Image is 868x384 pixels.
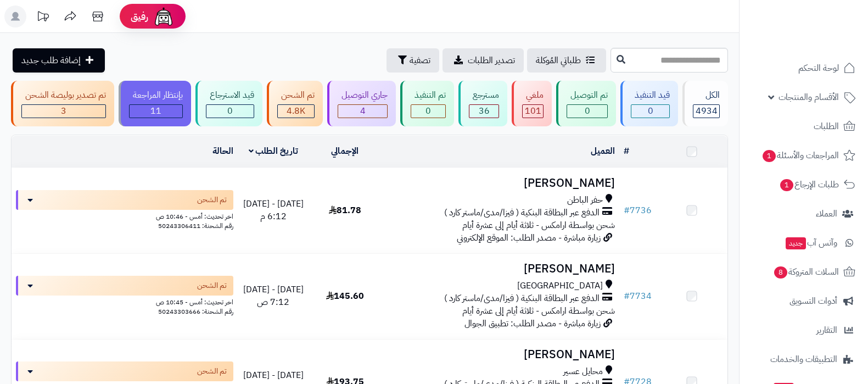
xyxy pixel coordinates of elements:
div: بإنتظار المراجعة [129,89,183,102]
a: طلبات الإرجاع1 [746,171,861,198]
span: أدوات التسويق [789,293,837,309]
div: تم التنفيذ [411,89,446,102]
span: 36 [479,104,490,118]
span: زيارة مباشرة - مصدر الطلب: الموقع الإلكتروني [457,231,601,244]
a: التطبيقات والخدمات [746,346,861,372]
a: تاريخ الطلب [249,144,299,158]
span: رفيق [131,10,148,23]
span: 0 [648,104,653,118]
div: اخر تحديث: أمس - 10:45 ص [16,296,233,307]
a: وآتس آبجديد [746,230,861,256]
div: 0 [567,105,607,118]
span: إضافة طلب جديد [21,54,81,67]
div: تم تصدير بوليصة الشحن [21,89,106,102]
div: 101 [523,105,543,118]
a: الإجمالي [331,144,359,158]
span: شحن بواسطة ارامكس - ثلاثة أيام إلى عشرة أيام [462,219,615,232]
span: طلبات الإرجاع [779,177,839,192]
span: 11 [150,104,161,118]
span: رقم الشحنة: 50243303666 [158,307,233,316]
div: تم التوصيل [567,89,608,102]
div: ملغي [522,89,544,102]
span: 1 [762,149,776,163]
span: السلات المتروكة [773,264,839,280]
span: # [624,204,630,217]
span: الدفع عبر البطاقة البنكية ( فيزا/مدى/ماستر كارد ) [444,292,600,305]
span: رقم الشحنة: 50243306411 [158,221,233,231]
span: 101 [525,104,541,118]
span: جديد [786,237,806,249]
img: logo-2.png [793,8,858,31]
span: طلباتي المُوكلة [536,54,581,67]
a: # [624,144,629,158]
a: تم التنفيذ 0 [398,81,456,126]
span: 3 [61,104,66,118]
span: وآتس آب [785,235,837,251]
a: إضافة طلب جديد [13,48,105,73]
h3: [PERSON_NAME] [385,348,614,361]
span: 8 [774,266,788,279]
a: قيد الاسترجاع 0 [193,81,265,126]
a: الكل4934 [680,81,730,126]
span: تم الشحن [197,366,227,377]
div: 0 [631,105,669,118]
a: ملغي 101 [509,81,554,126]
div: قيد الاسترجاع [206,89,254,102]
a: جاري التوصيل 4 [325,81,398,126]
span: 4934 [696,104,718,118]
a: التقارير [746,317,861,343]
span: شحن بواسطة ارامكس - ثلاثة أيام إلى عشرة أيام [462,304,615,318]
div: 11 [130,105,182,118]
div: جاري التوصيل [338,89,388,102]
span: [GEOGRAPHIC_DATA] [517,280,603,292]
a: الحالة [212,144,233,158]
a: المراجعات والأسئلة1 [746,142,861,169]
a: الطلبات [746,113,861,140]
span: العملاء [816,206,837,221]
span: الطلبات [814,119,839,134]
div: اخر تحديث: أمس - 10:46 ص [16,210,233,221]
span: تم الشحن [197,194,227,205]
span: 4.8K [287,104,305,118]
div: 3 [22,105,105,118]
span: التطبيقات والخدمات [770,352,837,367]
span: 1 [780,179,794,192]
span: 81.78 [329,204,361,217]
div: الكل [693,89,720,102]
span: حفر الباطن [567,194,603,207]
div: 0 [411,105,445,118]
span: المراجعات والأسئلة [761,148,839,163]
span: تصدير الطلبات [468,54,515,67]
a: العميل [591,144,615,158]
span: 0 [227,104,233,118]
span: [DATE] - [DATE] 6:12 م [243,197,304,223]
a: تصدير الطلبات [443,48,524,73]
span: محايل عسير [563,365,603,378]
a: #7734 [624,290,652,303]
button: تصفية [387,48,439,73]
span: الدفع عبر البطاقة البنكية ( فيزا/مدى/ماستر كارد ) [444,207,600,219]
div: 4778 [278,105,314,118]
a: قيد التنفيذ 0 [618,81,680,126]
a: السلات المتروكة8 [746,259,861,285]
span: # [624,290,630,303]
a: تم الشحن 4.8K [265,81,325,126]
a: أدوات التسويق [746,288,861,314]
span: لوحة التحكم [798,60,839,76]
a: تم التوصيل 0 [554,81,618,126]
span: تم الشحن [197,280,227,291]
a: تم تصدير بوليصة الشحن 3 [9,81,116,126]
a: العملاء [746,201,861,227]
a: طلباتي المُوكلة [527,48,606,73]
span: 145.60 [326,290,364,303]
a: بإنتظار المراجعة 11 [116,81,193,126]
h3: [PERSON_NAME] [385,263,614,275]
div: مسترجع [469,89,499,102]
img: ai-face.png [153,5,175,27]
div: قيد التنفيذ [631,89,670,102]
span: تصفية [410,54,430,67]
a: تحديثات المنصة [29,5,57,30]
span: زيارة مباشرة - مصدر الطلب: تطبيق الجوال [464,317,601,330]
span: التقارير [816,322,837,338]
div: 0 [206,105,254,118]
